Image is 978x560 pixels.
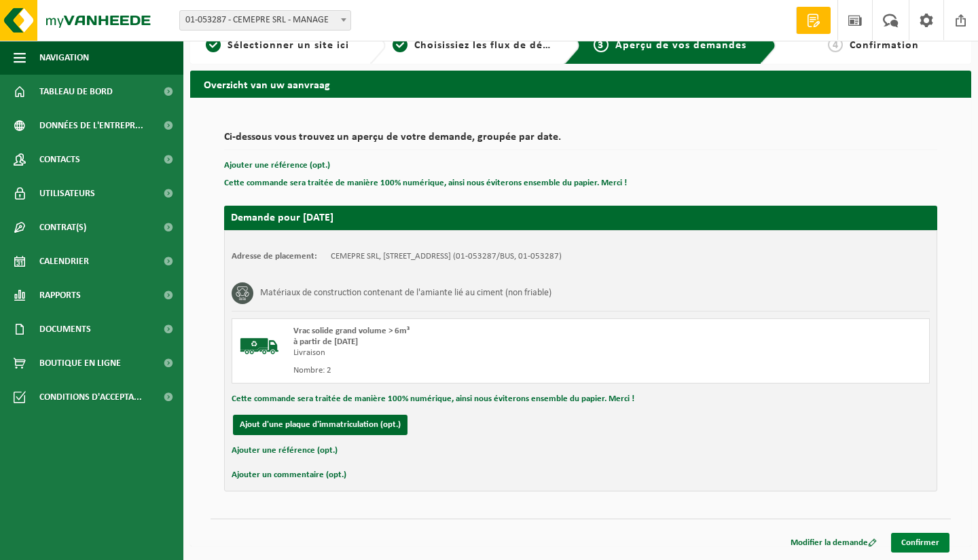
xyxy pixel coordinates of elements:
[39,143,80,176] span: Contacts
[179,10,351,31] span: 01-053287 - CEMEPRE SRL - MANAGE
[231,212,333,223] strong: Demande pour [DATE]
[224,174,627,192] button: Cette commande sera traitée de manière 100% numérique, ainsi nous éviterons ensemble du papier. M...
[891,533,949,553] a: Confirmer
[393,37,554,54] a: 2Choisissiez les flux de déchets et récipients
[39,346,121,380] span: Boutique en ligne
[232,390,634,408] button: Cette commande sera traitée de manière 100% numérique, ainsi nous éviterons ensemble du papier. M...
[39,176,95,210] span: Utilisateurs
[190,71,971,97] h2: Overzicht van uw aanvraag
[232,466,346,484] button: Ajouter un commentaire (opt.)
[232,252,317,261] strong: Adresse de placement:
[828,37,843,52] span: 4
[780,533,887,553] a: Modifier la demande
[206,37,221,52] span: 1
[39,312,91,346] span: Documents
[414,40,640,51] span: Choisissiez les flux de déchets et récipients
[293,348,635,358] div: Livraison
[239,326,280,367] img: BL-SO-LV.png
[594,37,609,52] span: 3
[39,210,86,244] span: Contrat(s)
[39,109,143,143] span: Données de l'entrepr...
[233,415,407,435] button: Ajout d'une plaque d'immatriculation (opt.)
[260,282,551,304] h3: Matériaux de construction contenant de l'amiante lié au ciment (non friable)
[293,365,635,376] div: Nombre: 2
[224,157,330,174] button: Ajouter une référence (opt.)
[39,75,113,109] span: Tableau de bord
[39,278,81,312] span: Rapports
[39,244,89,278] span: Calendrier
[228,40,349,51] span: Sélectionner un site ici
[293,337,358,346] strong: à partir de [DATE]
[180,11,350,30] span: 01-053287 - CEMEPRE SRL - MANAGE
[39,41,89,75] span: Navigation
[232,442,338,460] button: Ajouter une référence (opt.)
[850,40,919,51] span: Confirmation
[615,40,746,51] span: Aperçu de vos demandes
[293,326,410,335] span: Vrac solide grand volume > 6m³
[331,251,562,262] td: CEMEPRE SRL, [STREET_ADDRESS] (01-053287/BUS, 01-053287)
[393,37,407,52] span: 2
[197,37,359,54] a: 1Sélectionner un site ici
[224,132,937,150] h2: Ci-dessous vous trouvez un aperçu de votre demande, groupée par date.
[39,380,142,414] span: Conditions d'accepta...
